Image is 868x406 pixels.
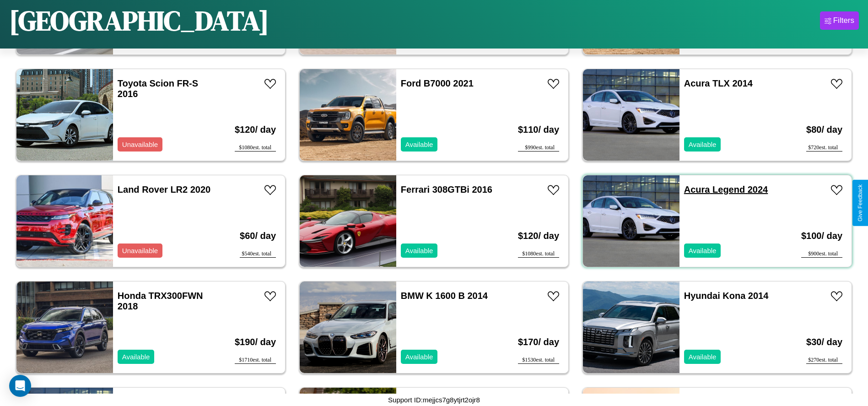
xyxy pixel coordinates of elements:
[518,222,559,250] h3: $ 120 / day
[857,184,863,222] div: Give Feedback
[401,78,474,88] a: Ford B7000 2021
[518,250,559,258] div: $ 1080 est. total
[122,138,158,151] p: Unavailable
[118,78,198,99] a: Toyota Scion FR-S 2016
[9,375,31,397] div: Open Intercom Messenger
[401,291,488,301] a: BMW K 1600 B 2014
[684,184,768,195] a: Acura Legend 2024
[122,244,158,257] p: Unavailable
[405,138,433,151] p: Available
[689,244,717,257] p: Available
[9,2,269,39] h1: [GEOGRAPHIC_DATA]
[518,144,559,152] div: $ 990 est. total
[240,222,276,250] h3: $ 60 / day
[689,138,717,151] p: Available
[820,11,859,30] button: Filters
[689,351,717,363] p: Available
[122,351,150,363] p: Available
[405,244,433,257] p: Available
[118,291,203,311] a: Honda TRX300FWN 2018
[240,250,276,258] div: $ 540 est. total
[518,115,559,144] h3: $ 110 / day
[405,351,433,363] p: Available
[806,115,842,144] h3: $ 80 / day
[801,250,842,258] div: $ 900 est. total
[118,184,210,195] a: Land Rover LR2 2020
[401,184,492,195] a: Ferrari 308GTBi 2016
[806,144,842,152] div: $ 720 est. total
[801,222,842,250] h3: $ 100 / day
[833,16,854,25] div: Filters
[235,115,276,144] h3: $ 120 / day
[388,394,480,406] p: Support ID: mejjcs7g8ytjrt2ojr8
[235,328,276,357] h3: $ 190 / day
[806,357,842,364] div: $ 270 est. total
[806,328,842,357] h3: $ 30 / day
[684,78,753,88] a: Acura TLX 2014
[684,291,769,301] a: Hyundai Kona 2014
[235,357,276,364] div: $ 1710 est. total
[235,144,276,152] div: $ 1080 est. total
[518,357,559,364] div: $ 1530 est. total
[518,328,559,357] h3: $ 170 / day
